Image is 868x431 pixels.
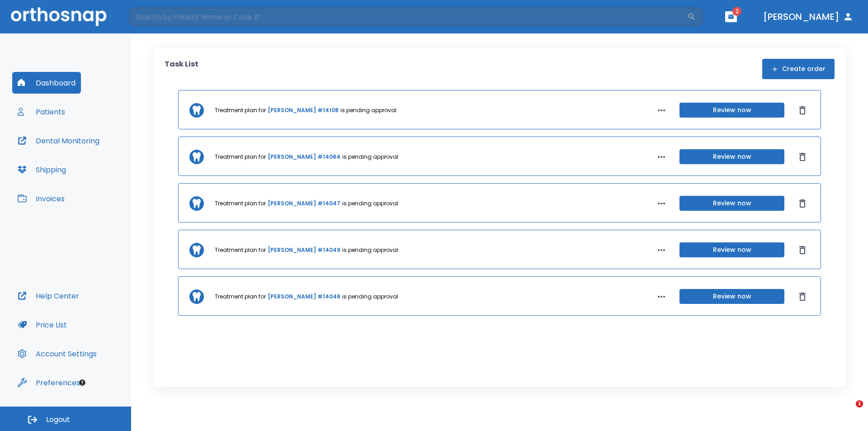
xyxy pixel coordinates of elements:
[268,199,340,208] a: [PERSON_NAME] #14047
[12,159,71,180] button: Shipping
[268,293,340,301] a: [PERSON_NAME] #14048
[679,149,784,164] button: Review now
[215,199,266,208] p: Treatment plan for
[12,130,105,152] button: Dental Monitoring
[342,199,398,208] p: is pending approval
[12,343,102,365] button: Account Settings
[268,106,339,114] a: [PERSON_NAME] #14108
[12,188,70,209] button: Invoices
[762,59,835,79] button: Create order
[165,59,198,79] p: Task List
[215,106,266,114] p: Treatment plan for
[679,196,784,211] button: Review now
[12,372,85,393] button: Preferences
[268,246,340,254] a: [PERSON_NAME] #14049
[856,400,863,407] span: 1
[342,293,398,301] p: is pending approval
[795,150,810,164] button: Dismiss
[679,103,784,118] button: Review now
[679,242,784,257] button: Review now
[215,246,266,254] p: Treatment plan for
[340,106,396,114] p: is pending approval
[679,289,784,304] button: Review now
[732,7,741,16] span: 2
[12,314,72,336] button: Price List
[342,153,398,161] p: is pending approval
[12,285,85,307] button: Help Center
[268,153,340,161] a: [PERSON_NAME] #14084
[795,289,810,304] button: Dismiss
[795,103,810,118] button: Dismiss
[11,7,107,26] img: Orthosnap
[215,293,266,301] p: Treatment plan for
[78,379,86,387] div: Tooltip anchor
[12,72,81,94] button: Dashboard
[759,9,857,25] button: [PERSON_NAME]
[795,243,810,257] button: Dismiss
[795,196,810,211] button: Dismiss
[129,8,687,26] input: Search by Patient Name or Case #
[46,415,70,425] span: Logout
[837,400,859,422] iframe: Intercom live chat
[215,153,266,161] p: Treatment plan for
[342,246,398,254] p: is pending approval
[12,101,71,123] button: Patients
